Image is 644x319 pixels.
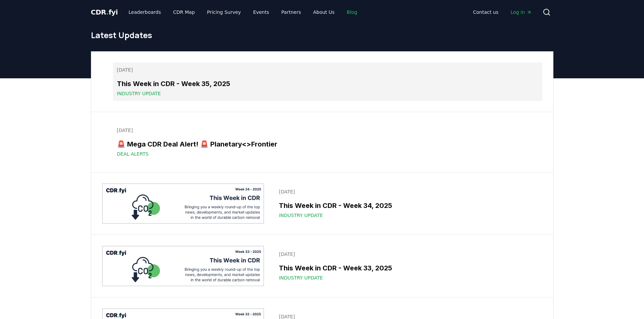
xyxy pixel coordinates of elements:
[106,8,109,16] span: .
[341,6,363,18] a: Blog
[279,205,538,215] h3: This Week in CDR - Week 34, 2025
[102,187,264,228] img: This Week in CDR - Week 34, 2025 blog post image
[248,6,275,18] a: Events
[279,142,538,152] h3: 🚨 Mega CDR Deal Alert! 🚨 Planetary<>Frontier
[275,251,542,289] a: [DATE]This Week in CDR - Week 33, 2025Industry Update
[123,6,362,18] nav: Main
[279,80,538,90] h3: This Week in CDR - Week 35, 2025
[279,267,538,277] h3: This Week in CDR - Week 33, 2025
[505,6,537,18] a: Log in
[102,125,264,165] img: 🚨 Mega CDR Deal Alert! 🚨 Planetary<>Frontier blog post image
[91,30,553,41] h1: Latest Updates
[279,192,538,199] p: [DATE]
[123,6,166,18] a: Leaderboards
[276,6,306,18] a: Partners
[279,278,323,285] span: Industry Update
[279,91,323,98] span: Industry Update
[279,216,323,223] span: Industry Update
[468,6,504,18] a: Contact us
[102,62,264,103] img: This Week in CDR - Week 35, 2025 blog post image
[91,7,118,17] a: CDR.fyi
[279,130,538,137] p: [DATE]
[168,6,200,18] a: CDR Map
[279,68,538,74] p: [DATE]
[275,63,542,102] a: [DATE]This Week in CDR - Week 35, 2025Industry Update
[308,6,340,18] a: About Us
[275,126,542,164] a: [DATE]🚨 Mega CDR Deal Alert! 🚨 Planetary<>FrontierDeal Alerts
[510,9,531,16] span: Log in
[102,250,264,290] img: This Week in CDR - Week 33, 2025 blog post image
[275,188,542,227] a: [DATE]This Week in CDR - Week 34, 2025Industry Update
[91,8,118,16] span: CDR fyi
[468,6,537,18] nav: Main
[279,154,311,160] span: Deal Alerts
[279,255,538,262] p: [DATE]
[201,6,246,18] a: Pricing Survey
